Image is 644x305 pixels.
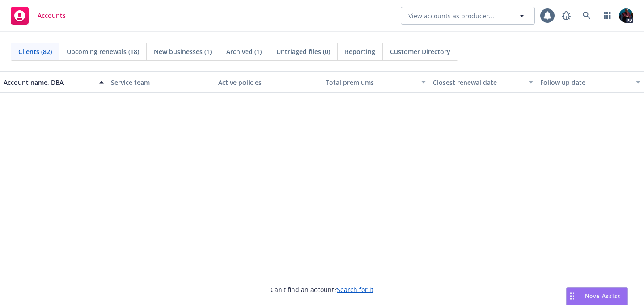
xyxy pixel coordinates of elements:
button: View accounts as producer... [401,7,535,25]
div: Active policies [218,78,318,87]
a: Report a Bug [557,7,575,25]
button: Active policies [215,71,322,93]
span: New businesses (1) [154,47,212,56]
div: Account name, DBA [4,78,94,87]
button: Total premiums [322,71,429,93]
a: Search [578,7,596,25]
a: Search for it [337,285,373,294]
span: Can't find an account? [271,285,373,294]
span: Customer Directory [390,47,450,56]
div: Drag to move [567,288,578,305]
div: Closest renewal date [433,78,523,87]
button: Service team [107,71,215,93]
span: Reporting [345,47,375,56]
span: Accounts [38,12,66,19]
a: Switch app [598,7,616,25]
span: Untriaged files (0) [276,47,330,56]
div: Service team [111,78,211,87]
button: Follow up date [537,71,644,93]
img: photo [619,8,633,23]
button: Nova Assist [566,287,628,305]
div: Total premiums [326,78,416,87]
span: Archived (1) [226,47,262,56]
button: Closest renewal date [429,71,537,93]
span: View accounts as producer... [408,11,494,21]
span: Upcoming renewals (18) [67,47,139,56]
span: Nova Assist [585,292,620,300]
a: Accounts [7,3,69,28]
span: Clients (82) [18,47,52,56]
div: Follow up date [540,78,631,87]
